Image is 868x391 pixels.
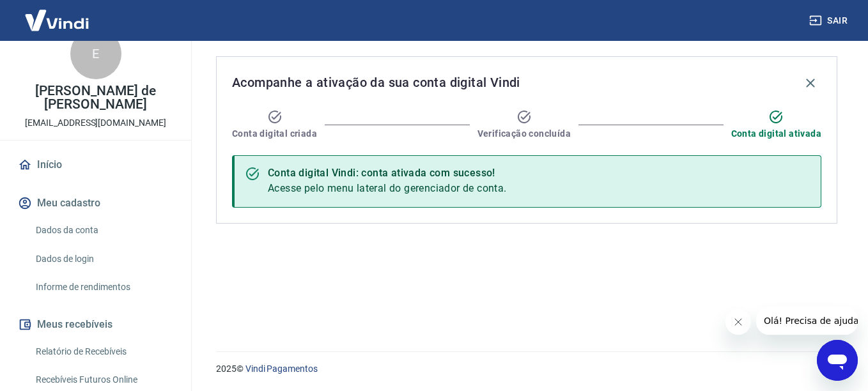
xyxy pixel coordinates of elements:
[725,309,751,335] iframe: Fechar mensagem
[31,217,176,243] a: Dados da conta
[31,274,176,300] a: Informe de rendimentos
[245,364,318,374] a: Vindi Pagamentos
[70,28,121,79] div: E
[31,339,176,365] a: Relatório de Recebíveis
[25,116,166,130] p: [EMAIL_ADDRESS][DOMAIN_NAME]
[232,127,317,140] span: Conta digital criada
[216,362,837,376] p: 2025 ©
[15,310,176,339] button: Meus recebíveis
[15,189,176,217] button: Meu cadastro
[8,9,107,19] span: Olá! Precisa de ajuda?
[756,307,858,335] iframe: Mensagem da empresa
[232,72,520,93] span: Acompanhe a ativação da sua conta digital Vindi
[268,182,507,194] span: Acesse pelo menu lateral do gerenciador de conta.
[15,1,98,40] img: Vindi
[807,9,853,33] button: Sair
[268,165,507,181] div: Conta digital Vindi: conta ativada com sucesso!
[31,246,176,272] a: Dados de login
[817,340,858,381] iframe: Botão para abrir a janela de mensagens
[731,127,821,140] span: Conta digital ativada
[477,127,571,140] span: Verificação concluída
[15,151,176,179] a: Início
[10,84,181,111] p: [PERSON_NAME] de [PERSON_NAME]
